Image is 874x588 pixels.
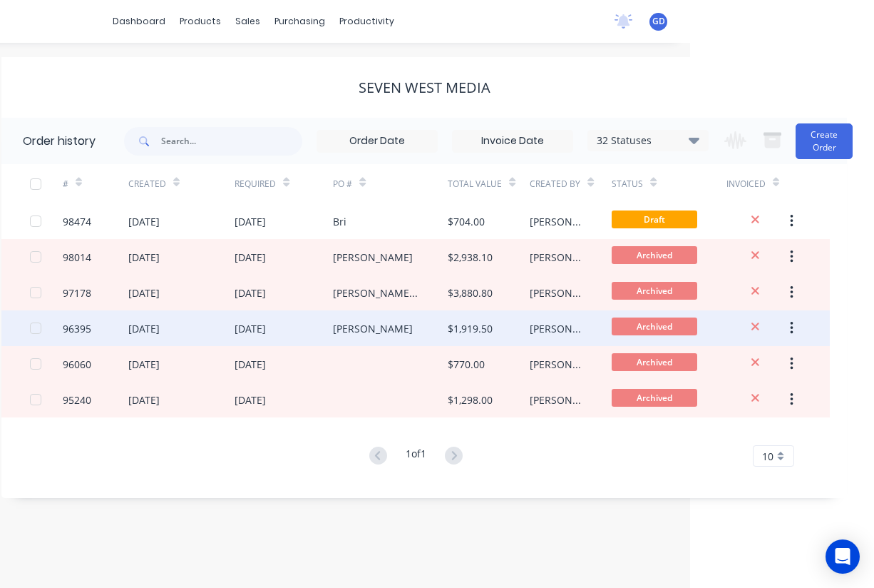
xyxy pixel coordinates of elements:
div: [DATE] [128,285,160,300]
div: 95240 [63,392,91,407]
div: $704.00 [448,214,485,229]
div: sales [228,11,267,32]
a: dashboard [106,11,173,32]
div: [PERSON_NAME] [530,321,583,336]
span: 10 [762,449,773,464]
div: Required [235,164,333,203]
div: [PERSON_NAME] [530,285,583,300]
span: Archived [612,389,697,407]
div: [PERSON_NAME] [530,392,583,407]
div: Invoiced [726,164,792,203]
input: Invoice Date [453,131,572,152]
div: Created By [530,164,612,203]
span: Archived [612,318,697,335]
div: 97178 [63,285,91,300]
div: [PERSON_NAME] [530,214,583,229]
div: [DATE] [235,285,266,300]
div: [PERSON_NAME] [333,321,413,336]
div: SEVEN WEST MEDIA [359,79,490,96]
div: Required [235,178,276,191]
div: [DATE] [128,321,160,336]
span: Archived [612,282,697,300]
div: PO # [333,178,352,191]
div: [DATE] [128,250,160,265]
div: [DATE] [235,321,266,336]
div: $770.00 [448,357,485,372]
div: 96395 [63,321,91,336]
div: PO # [333,164,448,203]
div: 98014 [63,250,91,265]
div: $1,919.50 [448,321,493,336]
div: 32 Statuses [588,133,708,148]
div: products [173,11,228,32]
div: Created [128,178,166,191]
div: [PERSON_NAME] [333,250,413,265]
div: Total Value [448,178,502,191]
div: 96060 [63,357,91,372]
div: [DATE] [128,392,160,407]
input: Order Date [317,131,437,152]
div: Total Value [448,164,530,203]
div: [PERSON_NAME] [530,250,583,265]
div: Bri [333,214,346,229]
div: $2,938.10 [448,250,493,265]
div: Status [612,164,726,203]
div: [PERSON_NAME] - Consultant [333,285,419,300]
div: Order history [23,133,96,150]
div: Open Intercom Messenger [826,539,860,574]
input: Search... [161,127,302,156]
div: Invoiced [726,178,766,191]
div: [DATE] [235,250,266,265]
div: Status [612,178,643,191]
div: $1,298.00 [448,392,493,407]
span: Draft [612,211,697,228]
div: [DATE] [235,214,266,229]
div: productivity [332,11,401,32]
div: Created [128,164,235,203]
button: Create Order [796,123,853,159]
div: 98474 [63,214,91,229]
div: # [63,164,128,203]
span: GD [652,15,665,28]
div: purchasing [267,11,332,32]
div: [PERSON_NAME] [530,357,583,372]
div: $3,880.80 [448,285,493,300]
span: Archived [612,353,697,371]
div: [DATE] [128,214,160,229]
div: [DATE] [235,357,266,372]
div: 1 of 1 [406,446,426,467]
div: [DATE] [235,392,266,407]
div: [DATE] [128,357,160,372]
span: Archived [612,246,697,264]
div: # [63,178,68,191]
div: Created By [530,178,580,191]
